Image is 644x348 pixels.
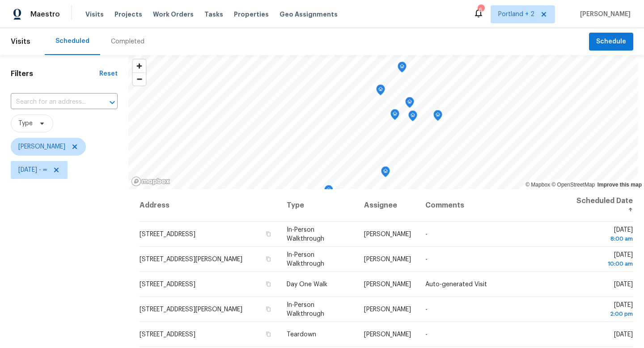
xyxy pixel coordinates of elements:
[140,306,242,313] span: [STREET_ADDRESS][PERSON_NAME]
[364,306,411,313] span: [PERSON_NAME]
[11,69,99,78] h1: Filters
[131,176,170,187] a: Mapbox homepage
[364,281,411,288] span: [PERSON_NAME]
[425,281,487,288] span: Auto-generated Visit
[287,227,324,242] span: In-Person Walkthrough
[573,310,633,318] div: 2:00 pm
[18,166,47,174] span: [DATE] - ∞
[18,142,65,151] span: [PERSON_NAME]
[418,189,566,222] th: Comments
[85,10,104,19] span: Visits
[99,69,118,78] div: Reset
[11,95,93,109] input: Search for an address...
[478,5,484,14] div: 6
[398,62,407,76] div: Map marker
[280,10,338,19] span: Geo Assignments
[153,10,194,19] span: Work Orders
[264,330,272,338] button: Copy Address
[30,10,60,19] span: Maestro
[573,259,633,268] div: 10:00 am
[287,252,324,267] span: In-Person Walkthrough
[576,10,631,19] span: [PERSON_NAME]
[234,10,269,19] span: Properties
[287,331,316,338] span: Teardown
[425,331,428,338] span: -
[614,331,633,338] span: [DATE]
[498,10,534,19] span: Portland + 2
[114,10,142,19] span: Projects
[264,230,272,238] button: Copy Address
[525,182,550,188] a: Mapbox
[614,281,633,288] span: [DATE]
[55,37,89,46] div: Scheduled
[287,281,327,288] span: Day One Walk
[111,37,144,46] div: Completed
[128,55,638,189] canvas: Map
[425,256,428,263] span: -
[364,231,411,238] span: [PERSON_NAME]
[596,36,626,47] span: Schedule
[140,256,242,263] span: [STREET_ADDRESS][PERSON_NAME]
[133,73,146,85] span: Zoom out
[573,302,633,318] span: [DATE]
[381,166,390,180] div: Map marker
[264,305,272,313] button: Copy Address
[287,302,324,317] span: In-Person Walkthrough
[390,109,399,123] div: Map marker
[204,11,223,17] span: Tasks
[140,331,195,338] span: [STREET_ADDRESS]
[133,59,146,72] button: Zoom in
[264,255,272,263] button: Copy Address
[364,331,411,338] span: [PERSON_NAME]
[140,231,195,238] span: [STREET_ADDRESS]
[573,252,633,268] span: [DATE]
[264,280,272,288] button: Copy Address
[433,110,442,124] div: Map marker
[589,33,633,51] button: Schedule
[280,189,357,222] th: Type
[408,110,417,124] div: Map marker
[573,227,633,243] span: [DATE]
[11,32,30,51] span: Visits
[597,182,642,188] a: Improve this map
[364,256,411,263] span: [PERSON_NAME]
[405,97,414,111] div: Map marker
[140,281,195,288] span: [STREET_ADDRESS]
[18,119,33,128] span: Type
[106,96,119,109] button: Open
[566,189,633,222] th: Scheduled Date ↑
[425,306,428,313] span: -
[357,189,418,222] th: Assignee
[573,234,633,243] div: 8:00 am
[324,185,333,199] div: Map marker
[551,182,595,188] a: OpenStreetMap
[376,85,385,98] div: Map marker
[133,72,146,85] button: Zoom out
[425,231,428,238] span: -
[139,189,280,222] th: Address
